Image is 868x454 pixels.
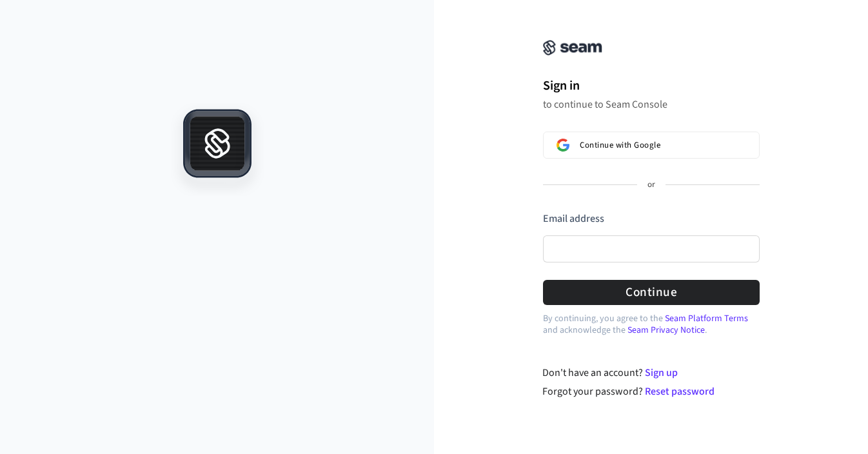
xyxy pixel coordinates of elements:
[543,313,760,336] p: By continuing, you agree to the and acknowledge the .
[543,212,604,226] label: Email address
[543,40,602,55] img: Seam Console
[645,366,678,380] a: Sign up
[627,324,705,337] a: Seam Privacy Notice
[647,179,655,191] p: or
[580,140,660,150] span: Continue with Google
[542,384,760,399] div: Forgot your password?
[543,76,760,95] h1: Sign in
[543,280,760,305] button: Continue
[557,139,569,152] img: Sign in with Google
[543,132,760,159] button: Sign in with GoogleContinue with Google
[542,365,760,380] div: Don't have an account?
[645,384,715,399] a: Reset password
[665,312,748,325] a: Seam Platform Terms
[543,98,760,111] p: to continue to Seam Console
